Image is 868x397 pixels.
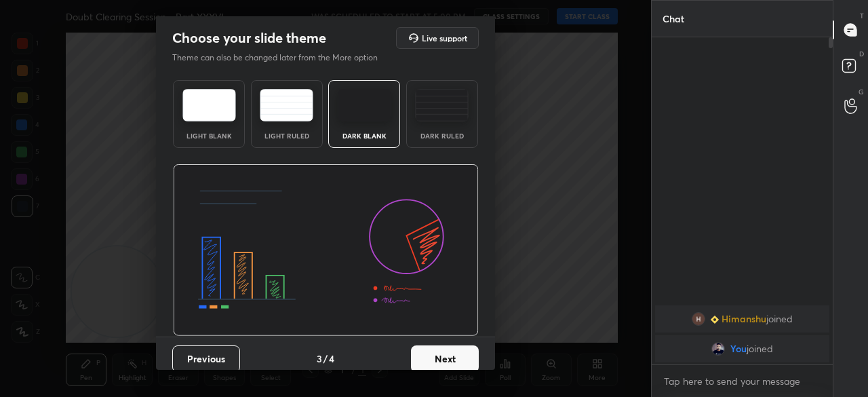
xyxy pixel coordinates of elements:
div: Dark Blank [337,132,391,139]
h5: Live support [422,34,467,42]
span: joined [766,314,793,324]
img: lightRuledTheme.5fabf969.svg [260,89,313,121]
img: darkTheme.f0cc69e5.svg [338,89,391,121]
div: Light Blank [182,132,236,139]
img: d578d2a9b1ba40ba8329e9c7174a5df2.jpg [711,342,725,356]
button: Previous [172,345,240,373]
span: You [730,343,747,354]
div: Dark Ruled [415,132,469,139]
span: Himanshu [722,314,766,324]
img: lightTheme.e5ed3b09.svg [182,89,236,121]
img: 3 [692,312,705,326]
span: joined [747,343,773,354]
img: darkThemeBanner.d06ce4a2.svg [173,164,479,337]
div: Light Ruled [260,132,314,139]
p: D [859,49,864,59]
h4: / [323,352,328,366]
p: Theme can also be changed later from the More option [172,52,392,64]
img: darkRuledTheme.de295e13.svg [415,89,469,121]
p: G [859,87,864,97]
p: Chat [652,1,695,37]
h4: 4 [329,352,334,366]
div: grid [652,303,833,365]
img: Learner_Badge_beginner_1_8b307cf2a0.svg [711,316,719,324]
p: T [860,11,864,21]
h2: Choose your slide theme [172,29,326,47]
h4: 3 [317,352,322,366]
button: Next [411,345,479,373]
